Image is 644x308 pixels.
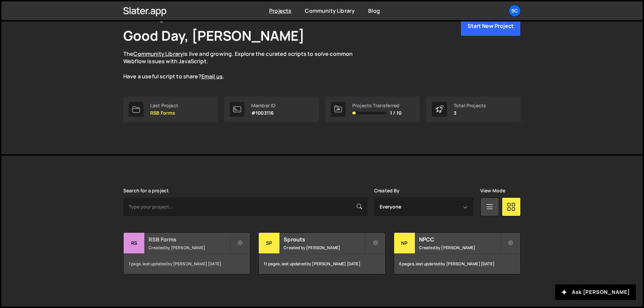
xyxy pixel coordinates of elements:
[123,188,169,193] label: Search for a project
[123,197,367,216] input: Type your project...
[149,245,230,251] small: Created by [PERSON_NAME]
[368,7,380,14] a: Blog
[123,232,250,274] a: RS RSB Forms Created by [PERSON_NAME] 1 page, last updated by [PERSON_NAME] [DATE]
[150,103,178,108] div: Last Project
[394,232,521,274] a: NP NPCC Created by [PERSON_NAME] 6 pages, last updated by [PERSON_NAME] [DATE]
[305,7,355,14] a: Community Library
[352,103,401,108] div: Projects Transferred
[284,236,365,243] h2: Sprouts
[259,254,385,274] div: 11 pages, last updated by [PERSON_NAME] [DATE]
[454,110,486,116] p: 3
[149,236,230,243] h2: RSB Forms
[259,233,280,254] div: Sp
[201,73,223,80] a: Email us
[123,50,366,80] p: The is live and growing. Explore the curated scripts to solve common Webflow issues with JavaScri...
[480,188,505,193] label: View Mode
[419,245,500,251] small: Created by [PERSON_NAME]
[509,5,521,17] a: Sc
[124,233,145,254] div: RS
[133,50,183,57] a: Community Library
[123,26,304,45] h1: Good Day, [PERSON_NAME]
[150,110,178,116] p: RSB Forms
[284,245,365,251] small: Created by [PERSON_NAME]
[454,103,486,108] div: Total Projects
[555,284,636,300] button: Ask [PERSON_NAME]
[269,7,291,14] a: Projects
[251,103,276,108] div: Member ID
[251,110,276,116] p: #1003116
[394,254,520,274] div: 6 pages, last updated by [PERSON_NAME] [DATE]
[460,15,521,36] button: Start New Project
[124,254,250,274] div: 1 page, last updated by [PERSON_NAME] [DATE]
[374,188,400,193] label: Created By
[390,110,401,116] span: 1 / 10
[258,232,385,274] a: Sp Sprouts Created by [PERSON_NAME] 11 pages, last updated by [PERSON_NAME] [DATE]
[123,97,218,122] a: Last Project RSB Forms
[394,233,415,254] div: NP
[419,236,500,243] h2: NPCC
